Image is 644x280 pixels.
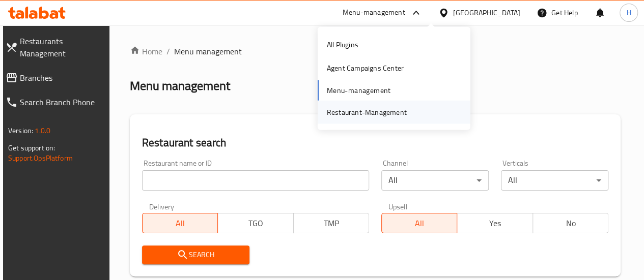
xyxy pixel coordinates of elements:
span: No [537,216,604,231]
button: Yes [457,213,533,233]
span: Yes [461,216,528,231]
div: Agent Campaigns Center [327,63,404,74]
h2: Restaurant search [142,135,608,150]
button: All [381,213,457,233]
span: Branches [20,72,102,84]
div: All [381,170,489,191]
span: TMP [298,216,365,231]
li: / [166,45,170,57]
label: Delivery [149,203,175,210]
button: TGO [217,213,293,233]
span: Search [150,248,241,261]
span: TGO [222,216,289,231]
nav: breadcrumb [130,45,621,57]
div: Menu-management [343,7,405,19]
span: Restaurants Management [20,35,102,59]
div: [GEOGRAPHIC_DATA] [453,7,520,18]
h2: Menu management [130,78,230,94]
button: TMP [293,213,369,233]
button: All [142,213,218,233]
button: No [533,213,608,233]
div: All Plugins [327,39,358,50]
input: Search for restaurant name or ID.. [142,170,369,191]
span: 1.0.0 [35,124,50,137]
span: H [626,7,631,18]
span: All [147,216,214,231]
a: Support.OpsPlatform [8,151,73,165]
div: Restaurant-Management [327,106,407,117]
span: All [386,216,453,231]
a: Home [130,45,162,57]
label: Upsell [388,203,407,210]
span: Get support on: [8,141,55,154]
span: Search Branch Phone [20,96,102,108]
button: Search [142,245,249,264]
div: All [501,170,608,191]
span: Menu management [174,45,242,57]
span: Version: [8,124,33,137]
